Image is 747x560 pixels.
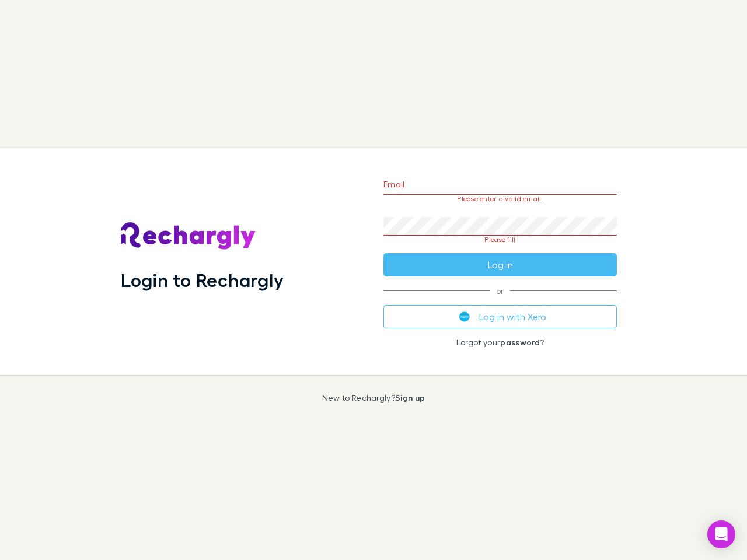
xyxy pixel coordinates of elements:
h1: Login to Rechargly [121,269,284,291]
img: Xero's logo [459,311,470,322]
button: Log in with Xero [383,305,617,328]
p: Please fill [383,236,617,244]
p: Please enter a valid email. [383,195,617,203]
p: New to Rechargly? [322,393,425,402]
p: Forgot your ? [383,338,617,347]
a: Sign up [395,393,425,402]
img: Rechargly's Logo [121,222,256,250]
a: password [500,337,540,347]
div: Open Intercom Messenger [707,520,735,548]
button: Log in [383,253,617,276]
